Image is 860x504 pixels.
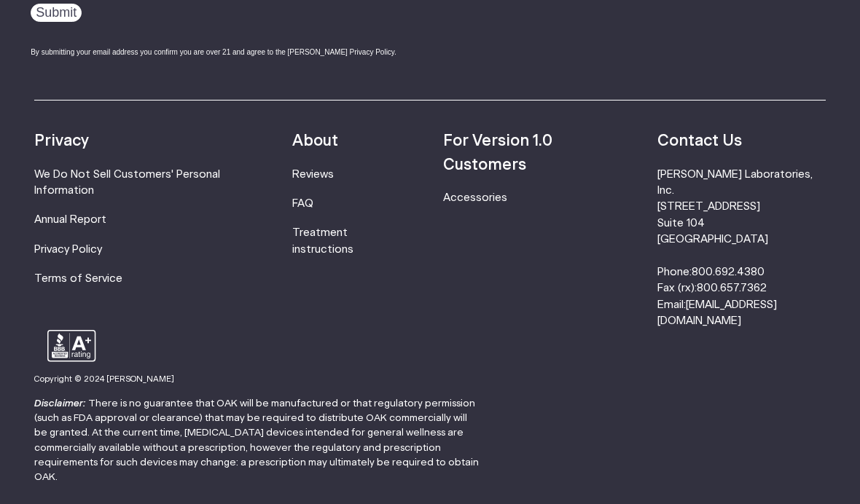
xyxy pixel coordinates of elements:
[292,227,353,254] a: Treatment instructions
[34,375,174,383] small: Copyright © 2024 [PERSON_NAME]
[292,133,338,149] strong: About
[443,192,507,203] a: Accessories
[34,214,106,225] a: Annual Report
[31,47,431,58] div: By submitting your email address you confirm you are over 21 and agree to the [PERSON_NAME] Priva...
[657,133,742,149] strong: Contact Us
[34,133,89,149] strong: Privacy
[34,398,86,409] strong: Disclaimer:
[697,283,767,294] a: 800.657.7362
[34,244,102,255] a: Privacy Policy
[292,169,334,180] a: Reviews
[34,396,480,485] p: There is no guarantee that OAK will be manufactured or that regulatory permission (such as FDA ap...
[292,198,313,209] a: FAQ
[657,167,825,330] li: [PERSON_NAME] Laboratories, Inc. [STREET_ADDRESS] Suite 104 [GEOGRAPHIC_DATA] Phone: Fax (rx): Em...
[34,273,122,284] a: Terms of Service
[34,169,220,196] a: We Do Not Sell Customers' Personal Information
[692,267,765,277] a: 800.692.4380
[31,4,82,22] input: Submit
[657,299,777,326] a: [EMAIL_ADDRESS][DOMAIN_NAME]
[443,133,552,172] strong: For Version 1.0 Customers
